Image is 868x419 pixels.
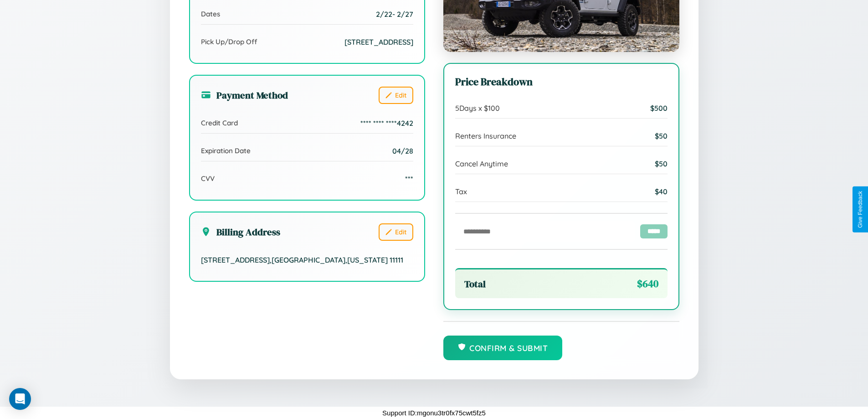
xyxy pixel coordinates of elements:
button: Edit [379,87,413,104]
span: [STREET_ADDRESS] [344,37,413,47]
span: Total [464,277,486,290]
span: Expiration Date [201,146,251,155]
span: $ 50 [655,131,668,140]
span: $ 640 [637,277,658,291]
span: Cancel Anytime [455,159,508,168]
span: 04/28 [392,146,413,155]
div: Give Feedback [857,191,863,228]
div: Open Intercom Messenger [9,388,31,410]
span: Dates [201,10,220,18]
span: Renters Insurance [455,131,516,140]
span: $ 500 [650,103,668,113]
h3: Billing Address [201,225,280,238]
span: [STREET_ADDRESS] , [GEOGRAPHIC_DATA] , [US_STATE] 11111 [201,255,403,264]
span: Credit Card [201,119,238,127]
span: Pick Up/Drop Off [201,37,257,46]
span: 2 / 22 - 2 / 27 [376,10,413,19]
span: CVV [201,174,215,183]
span: Tax [455,187,467,196]
span: $ 50 [655,159,668,168]
p: Support ID: mgonu3tr0fx75cwt5fz5 [382,407,486,419]
span: $ 40 [655,187,668,196]
h3: Payment Method [201,88,288,102]
h3: Price Breakdown [455,75,668,89]
span: 5 Days x $ 100 [455,103,500,113]
button: Confirm & Submit [443,336,563,360]
button: Edit [379,223,413,241]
